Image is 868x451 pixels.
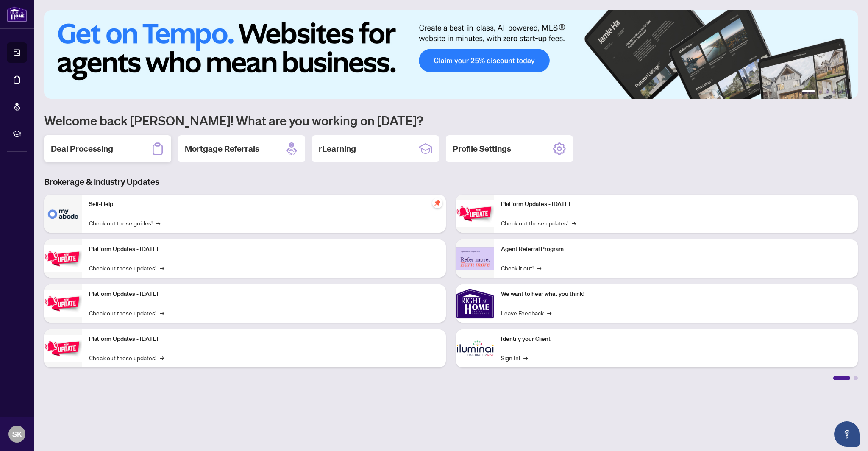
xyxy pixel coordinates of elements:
span: → [523,353,528,362]
a: Check out these guides!→ [89,218,160,228]
h2: Deal Processing [51,143,113,155]
a: Check out these updates!→ [89,263,164,273]
a: Check out these updates!→ [89,353,164,362]
span: → [572,218,576,228]
span: SK [12,428,22,440]
a: Sign In!→ [501,353,528,362]
a: Check it out!→ [501,263,541,273]
span: → [160,308,164,317]
p: Agent Referral Program [501,245,851,254]
img: Agent Referral Program [456,247,494,270]
p: We want to hear what you think! [501,290,851,299]
button: 5 [839,90,843,94]
p: Platform Updates - [DATE] [89,245,439,254]
button: 3 [826,90,829,94]
img: Slide 0 [44,10,858,99]
img: Identify your Client [456,329,494,367]
p: Identify your Client [501,334,851,344]
span: → [160,353,164,362]
p: Self-Help [89,200,439,209]
img: Platform Updates - July 8, 2025 [44,335,82,362]
a: Check out these updates!→ [89,308,164,317]
span: → [156,218,160,228]
span: pushpin [432,198,442,208]
p: Platform Updates - [DATE] [501,200,851,209]
p: Platform Updates - [DATE] [89,334,439,344]
h2: Profile Settings [453,143,511,155]
h2: Mortgage Referrals [185,143,259,155]
img: Platform Updates - July 21, 2025 [44,290,82,317]
button: 6 [846,90,849,94]
p: Platform Updates - [DATE] [89,290,439,299]
button: Open asap [834,421,860,447]
h2: rLearning [319,143,356,155]
img: Self-Help [44,195,82,233]
span: → [537,263,541,273]
a: Leave Feedback→ [501,308,551,317]
img: Platform Updates - September 16, 2025 [44,245,82,272]
span: → [160,263,164,273]
h3: Brokerage & Industry Updates [44,176,858,188]
button: 1 [802,90,815,94]
h1: Welcome back [PERSON_NAME]! What are you working on [DATE]? [44,112,858,128]
span: → [547,308,551,317]
img: We want to hear what you think! [456,284,494,323]
button: 4 [832,90,836,94]
button: 2 [819,90,822,94]
img: logo [7,6,27,22]
a: Check out these updates!→ [501,218,576,228]
img: Platform Updates - June 23, 2025 [456,200,494,227]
